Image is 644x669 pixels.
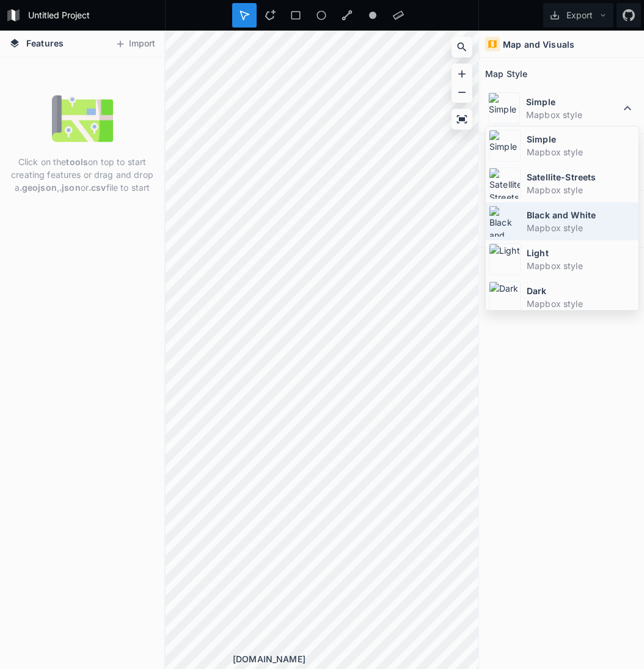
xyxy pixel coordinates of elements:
[489,130,521,161] img: Simple
[59,182,81,193] strong: .json
[489,243,521,275] img: Light
[488,92,520,124] img: Simple
[489,205,521,237] img: Black and White
[52,88,113,149] img: empty
[489,281,521,313] img: Dark
[527,183,635,196] dd: Mapbox style
[526,108,620,121] dd: Mapbox style
[527,146,635,158] dd: Mapbox style
[485,64,527,83] h2: Map Style
[233,652,478,665] div: [DOMAIN_NAME]
[66,157,88,167] strong: tools
[9,155,155,194] p: Click on the on top to start creating features or drag and drop a , or file to start
[527,259,635,272] dd: Mapbox style
[527,246,635,259] dt: Light
[527,171,635,183] dt: Satellite-Streets
[526,95,620,108] dt: Simple
[543,3,613,28] button: Export
[527,297,635,310] dd: Mapbox style
[89,182,106,193] strong: .csv
[489,168,521,199] img: Satellite-Streets
[527,221,635,234] dd: Mapbox style
[527,209,635,221] dt: Black and White
[109,34,161,54] button: Import
[527,284,635,297] dt: Dark
[26,37,64,50] span: Features
[527,133,635,146] dt: Simple
[503,38,574,51] h4: Map and Visuals
[20,182,57,193] strong: .geojson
